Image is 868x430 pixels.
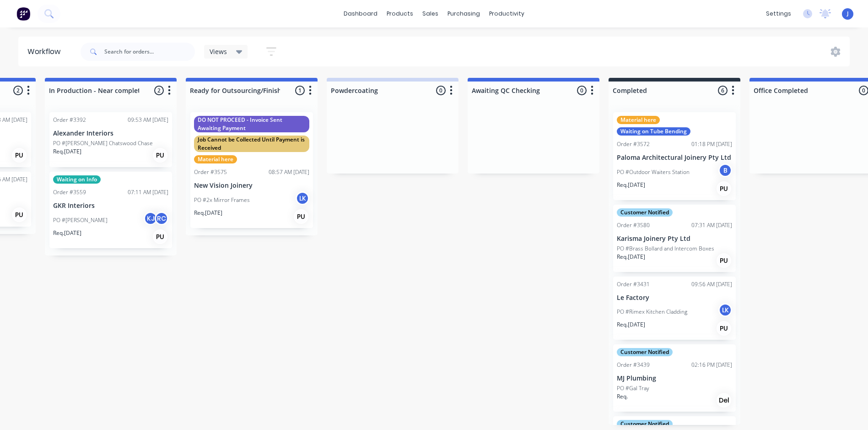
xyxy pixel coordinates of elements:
[49,172,172,248] div: Waiting on InfoOrder #355907:11 AM [DATE]GKR InteriorsPO #[PERSON_NAME]KJRCReq.[DATE]PU
[717,393,731,408] div: Del
[613,112,736,200] div: Material hereWaiting on Tube BendingOrder #357201:18 PM [DATE]Paloma Architectural Joinery Pty Lt...
[613,277,736,340] div: Order #343109:56 AM [DATE]Le FactoryPO #Rimex Kitchen CladdingLKReq.[DATE]PU
[53,188,86,196] div: Order #3559
[49,112,172,167] div: Order #339209:53 AM [DATE]Alexander InteriorsPO #[PERSON_NAME] Chatswood ChaseReq.[DATE]PU
[691,221,732,229] div: 07:31 AM [DATE]
[128,116,168,124] div: 09:53 AM [DATE]
[144,212,157,225] div: KJ
[718,303,732,317] div: LK
[617,140,650,148] div: Order #3572
[761,7,796,21] div: settings
[153,229,167,244] div: PU
[617,280,650,288] div: Order #3431
[153,148,167,163] div: PU
[617,127,690,136] div: Waiting on Tube Bending
[53,130,168,137] p: Alexander Interiors
[617,168,690,176] p: PO #Outdoor Waiters Station
[194,168,227,176] div: Order #3575
[617,308,687,316] p: PO #Rimex Kitchen Cladding
[418,7,443,21] div: sales
[485,7,529,21] div: productivity
[194,116,309,132] div: DO NOT PROCEED - Invoice Sent Awaiting Payment
[269,168,309,176] div: 08:57 AM [DATE]
[617,294,732,302] p: Le Factory
[194,136,309,152] div: Job Cannot be Collected Until Payment is Received
[53,139,153,147] p: PO #[PERSON_NAME] Chatswood Chase
[382,7,418,21] div: products
[53,229,81,237] p: Req. [DATE]
[613,205,736,272] div: Customer NotifiedOrder #358007:31 AM [DATE]Karisma Joinery Pty LtdPO #Brass Bollard and Intercom ...
[294,209,308,224] div: PU
[617,245,714,253] p: PO #Brass Bollard and Intercom Boxes
[617,384,649,392] p: PO #Gal Tray
[617,392,628,401] p: Req.
[53,175,101,184] div: Waiting on Info
[617,253,645,261] p: Req. [DATE]
[617,348,673,356] div: Customer Notified
[617,321,645,329] p: Req. [DATE]
[104,43,195,61] input: Search for orders...
[691,140,732,148] div: 01:18 PM [DATE]
[691,361,732,369] div: 02:16 PM [DATE]
[12,148,27,163] div: PU
[194,209,222,217] p: Req. [DATE]
[717,181,731,196] div: PU
[339,7,382,21] a: dashboard
[617,361,650,369] div: Order #3439
[53,202,168,210] p: GKR Interiors
[717,321,731,336] div: PU
[617,208,673,217] div: Customer Notified
[27,46,65,57] div: Workflow
[194,182,309,190] p: New Vision Joinery
[194,196,250,204] p: PO #2x Mirror Frames
[717,253,731,268] div: PU
[613,344,736,412] div: Customer NotifiedOrder #343902:16 PM [DATE]MJ PlumbingPO #Gal TrayReq.Del
[210,47,227,56] span: Views
[53,147,81,156] p: Req. [DATE]
[617,235,732,243] p: Karisma Joinery Pty Ltd
[617,181,645,189] p: Req. [DATE]
[718,163,732,177] div: B
[617,221,650,229] div: Order #3580
[53,216,108,224] p: PO #[PERSON_NAME]
[617,154,732,162] p: Paloma Architectural Joinery Pty Ltd
[847,10,849,18] span: J
[296,191,309,205] div: LK
[12,207,27,222] div: PU
[155,212,168,225] div: RC
[128,188,168,196] div: 07:11 AM [DATE]
[443,7,485,21] div: purchasing
[190,112,313,228] div: DO NOT PROCEED - Invoice Sent Awaiting PaymentJob Cannot be Collected Until Payment is ReceivedMa...
[53,116,86,124] div: Order #3392
[617,420,673,428] div: Customer Notified
[16,7,30,21] img: Factory
[617,116,660,124] div: Material here
[194,155,237,163] div: Material here
[617,375,732,382] p: MJ Plumbing
[691,280,732,288] div: 09:56 AM [DATE]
